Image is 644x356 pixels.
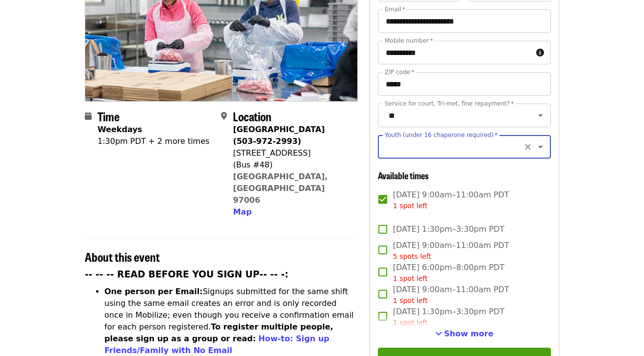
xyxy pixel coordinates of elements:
[521,140,535,154] button: Clear
[393,297,428,304] span: 1 spot left
[385,132,497,138] label: Youth (under 16 chaperone required)
[378,9,551,33] input: Email
[104,322,333,343] strong: To register multiple people, please sign up as a group or read:
[393,189,509,211] span: [DATE] 9:00am–11:00am PDT
[393,319,428,327] span: 1 spot left
[385,6,405,12] label: Email
[233,125,324,146] strong: [GEOGRAPHIC_DATA] (503-972-2993)
[393,252,431,260] span: 5 spots left
[534,140,547,154] button: Open
[378,169,429,182] span: Available times
[393,240,509,262] span: [DATE] 9:00am–11:00am PDT
[233,172,328,205] a: [GEOGRAPHIC_DATA], [GEOGRAPHIC_DATA] 97006
[104,287,203,296] strong: One person per Email:
[385,101,514,107] label: Service for court, Tri-met, fine repayment?
[385,69,414,75] label: ZIP code
[393,262,504,284] span: [DATE] 6:00pm–8:00pm PDT
[98,108,120,125] span: Time
[393,284,509,306] span: [DATE] 9:00am–11:00am PDT
[435,328,494,340] button: See more timeslots
[393,202,428,210] span: 1 spot left
[98,125,142,134] strong: Weekdays
[85,269,289,279] strong: -- -- -- READ BEFORE YOU SIGN UP-- -- -:
[233,147,349,159] div: [STREET_ADDRESS]
[221,111,227,121] i: map-marker-alt icon
[393,306,504,328] span: [DATE] 1:30pm–3:30pm PDT
[233,108,272,125] span: Location
[85,248,160,265] span: About this event
[233,206,251,218] button: Map
[393,274,428,282] span: 1 spot left
[85,111,92,121] i: calendar icon
[378,72,551,96] input: ZIP code
[98,136,209,147] div: 1:30pm PDT + 2 more times
[378,41,532,64] input: Mobile number
[233,207,251,217] span: Map
[536,48,544,57] i: circle-info icon
[385,38,433,44] label: Mobile number
[104,334,329,355] a: How-to: Sign up Friends/Family with No Email
[393,223,504,235] span: [DATE] 1:30pm–3:30pm PDT
[233,159,349,171] div: (Bus #48)
[534,109,547,122] button: Open
[444,329,494,338] span: Show more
